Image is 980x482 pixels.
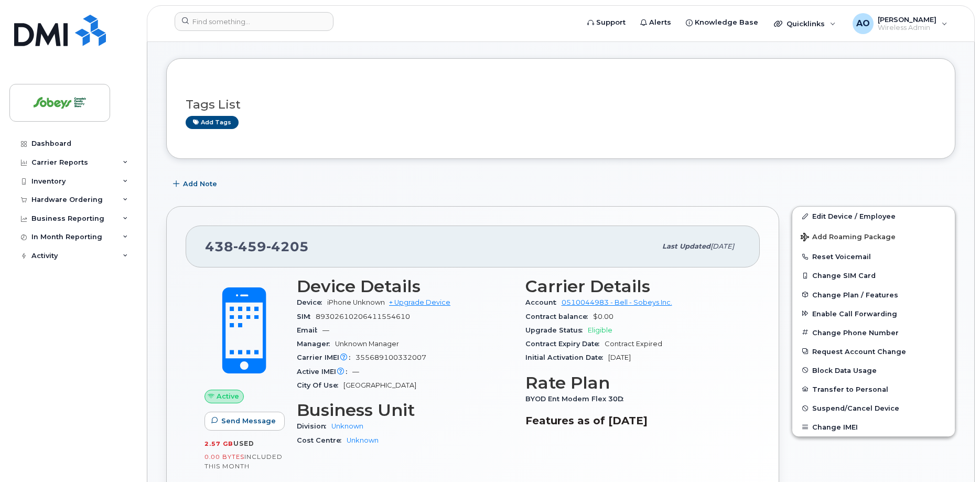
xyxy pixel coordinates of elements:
[327,298,385,306] span: iPhone Unknown
[792,380,955,399] button: Transfer to Personal
[562,298,672,306] a: 0510044983 - Bell - Sobeys Inc.
[204,440,233,447] span: 2.57 GB
[695,17,758,28] span: Knowledge Base
[297,354,356,361] span: Carrier IMEI
[792,323,955,342] button: Change Phone Number
[525,414,741,427] h3: Features as of [DATE]
[801,233,896,243] span: Add Roaming Package
[297,381,343,389] span: City Of Use
[856,17,870,30] span: AO
[787,19,825,28] span: Quicklinks
[588,326,612,334] span: Eligible
[204,453,244,460] span: 0.00 Bytes
[525,395,629,403] span: BYOD Ent Modem Flex 30D
[812,404,899,412] span: Suspend/Cancel Device
[233,239,266,254] span: 459
[605,340,662,348] span: Contract Expired
[297,368,352,376] span: Active IMEI
[792,226,955,247] button: Add Roaming Package
[217,391,239,401] span: Active
[525,298,562,306] span: Account
[316,313,410,320] span: 89302610206411554610
[297,422,331,430] span: Division
[792,304,955,323] button: Enable Call Forwarding
[580,12,633,33] a: Support
[389,298,450,306] a: + Upgrade Device
[297,277,513,296] h3: Device Details
[343,381,416,389] span: [GEOGRAPHIC_DATA]
[812,291,898,298] span: Change Plan / Features
[792,399,955,417] button: Suspend/Cancel Device
[710,242,734,250] span: [DATE]
[679,12,766,33] a: Knowledge Base
[297,298,327,306] span: Device
[186,116,239,129] a: Add tags
[335,340,399,348] span: Unknown Manager
[792,417,955,436] button: Change IMEI
[792,266,955,285] button: Change SIM Card
[792,361,955,380] button: Block Data Usage
[812,309,897,317] span: Enable Call Forwarding
[297,340,335,348] span: Manager
[878,15,936,24] span: [PERSON_NAME]
[175,12,333,31] input: Find something...
[662,242,710,250] span: Last updated
[792,207,955,226] a: Edit Device / Employee
[593,313,613,320] span: $0.00
[767,13,843,34] div: Quicklinks
[596,17,626,28] span: Support
[352,368,359,376] span: —
[297,436,347,444] span: Cost Centre
[792,285,955,304] button: Change Plan / Features
[266,239,309,254] span: 4205
[792,247,955,266] button: Reset Voicemail
[649,17,671,28] span: Alerts
[525,313,593,320] span: Contract balance
[525,340,605,348] span: Contract Expiry Date
[183,179,217,189] span: Add Note
[322,326,329,334] span: —
[525,354,608,361] span: Initial Activation Date
[205,239,309,254] span: 438
[356,354,426,361] span: 355689100332007
[525,277,741,296] h3: Carrier Details
[525,326,588,334] span: Upgrade Status
[792,342,955,361] button: Request Account Change
[233,440,254,447] span: used
[221,416,276,426] span: Send Message
[204,412,285,431] button: Send Message
[608,354,631,361] span: [DATE]
[186,98,936,111] h3: Tags List
[347,436,379,444] a: Unknown
[633,12,679,33] a: Alerts
[166,175,226,194] button: Add Note
[297,326,322,334] span: Email
[297,401,513,420] h3: Business Unit
[331,422,363,430] a: Unknown
[525,373,741,392] h3: Rate Plan
[878,24,936,32] span: Wireless Admin
[297,313,316,320] span: SIM
[845,13,955,34] div: Antonio Orgera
